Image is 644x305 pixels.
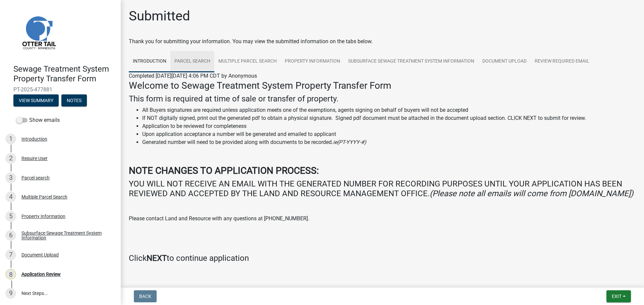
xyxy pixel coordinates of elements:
div: 6 [5,230,16,241]
div: Document Upload [21,252,59,257]
div: 2 [5,153,16,164]
strong: NOTE CHANGES TO APPLICATION PROCESS: [129,165,319,176]
div: 3 [5,172,16,183]
img: Otter Tail County, Minnesota [13,7,64,57]
div: Thank you for submitting your information. You may view the submitted information on the tabs below. [129,37,636,46]
a: Introduction [129,51,170,72]
a: Property Information [281,51,344,72]
h1: Submitted [129,8,190,24]
h4: Click to continue application [129,253,636,263]
span: Back [139,294,151,299]
h4: YOU WILL NOT RECEIVE AN EMAIL WITH THE GENERATED NUMBER FOR RECORDING PURPOSES UNTIL YOUR APPLICA... [129,179,636,199]
a: Document Upload [478,51,531,72]
span: Exit [612,294,622,299]
div: Require User [21,156,48,161]
div: Property Information [21,214,65,219]
span: PT-2025-477881 [13,86,107,93]
h4: Sewage Treatment System Property Transfer Form [13,64,115,84]
div: Subsurface Sewage Treatment System Information [21,231,110,240]
wm-modal-confirm: Notes [61,98,87,103]
a: Parcel search [170,51,214,72]
button: Back [134,290,157,302]
li: If NOT digitally signed, print out the generated pdf to obtain a physical signature. Signed pdf d... [142,114,636,122]
label: Show emails [16,116,60,124]
li: All Buyers signatures are required unless application meets one of the exemptions, agents signing... [142,106,636,114]
div: 9 [5,288,16,299]
div: 4 [5,192,16,202]
p: Please contact Land and Resource with any questions at [PHONE_NUMBER]. [129,215,636,223]
a: Subsurface Sewage Treatment System Information [344,51,478,72]
a: Review Required Email [531,51,593,72]
div: Introduction [21,137,47,141]
h4: This form is required at time of sale or transfer of property. [129,94,636,104]
h3: Welcome to Sewage Treatment System Property Transfer Form [129,80,636,91]
div: 7 [5,249,16,260]
div: Application Review [21,272,61,277]
li: Upon application acceptance a number will be generated and emailed to applicant [142,130,636,138]
div: 8 [5,269,16,280]
wm-modal-confirm: Summary [13,98,59,103]
strong: NEXT [147,253,167,263]
button: Notes [61,94,87,106]
span: Completed [DATE][DATE] 4:06 PM CDT by Anonymous [129,73,257,79]
div: Parcel search [21,175,50,180]
li: Application to be reviewed for completeness [142,122,636,130]
button: View Summary [13,94,59,106]
i: (Please note all emails will come from [DOMAIN_NAME]) [430,189,633,198]
div: Multiple Parcel Search [21,195,67,199]
a: Multiple Parcel Search [214,51,281,72]
div: 1 [5,134,16,144]
button: Exit [606,290,631,302]
li: Generated number will need to be provided along with documents to be recorded. [142,138,636,146]
i: ie(PT-YYYY-#) [333,139,366,145]
div: 5 [5,211,16,222]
